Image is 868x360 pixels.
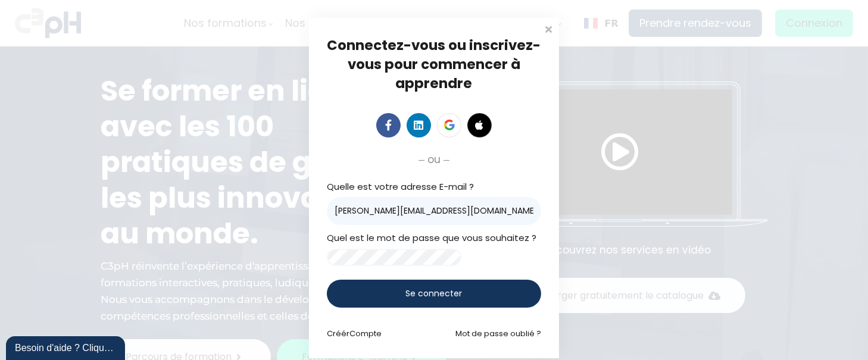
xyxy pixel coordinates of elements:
[327,328,382,339] a: CréérCompte
[6,334,127,360] iframe: chat widget
[327,197,541,225] input: E-mail ?
[427,151,441,168] span: ou
[455,328,541,339] a: Mot de passe oublié ?
[406,287,463,300] span: Se connecter
[327,36,541,93] span: Connectez-vous ou inscrivez-vous pour commencer à apprendre
[349,328,382,339] span: Compte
